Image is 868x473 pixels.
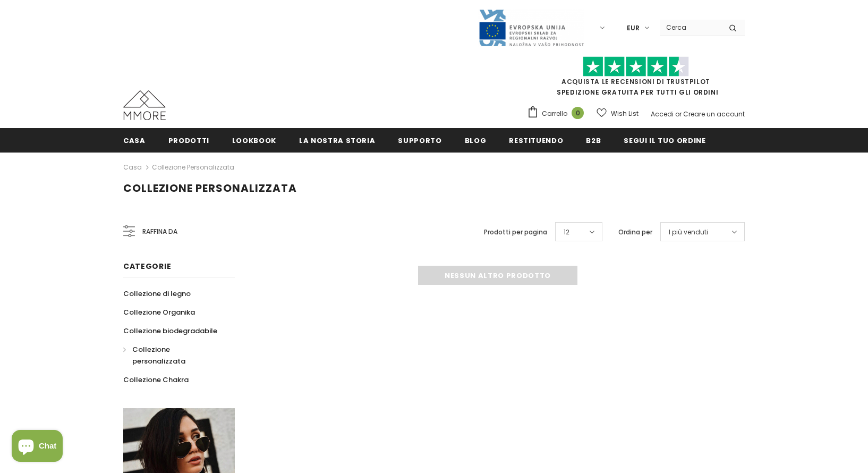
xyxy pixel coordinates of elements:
[572,107,584,119] span: 0
[132,344,185,366] span: Collezione personalizzata
[683,109,745,119] a: Creare un account
[542,108,567,119] span: Carrello
[123,375,189,385] span: Collezione Chakra
[611,108,639,119] span: Wish List
[509,128,563,152] a: Restituendo
[142,226,177,238] span: Raffina da
[478,9,584,47] img: Javni Razpis
[123,161,142,174] a: Casa
[168,128,209,152] a: Prodotti
[597,104,639,123] a: Wish List
[123,370,189,389] a: Collezione Chakra
[651,109,674,119] a: Accedi
[583,56,689,77] img: Fidati di Pilot Stars
[123,307,195,317] span: Collezione Organika
[398,128,441,152] a: supporto
[465,128,487,152] a: Blog
[618,227,652,238] label: Ordina per
[299,136,375,146] span: La nostra storia
[232,136,276,146] span: Lookbook
[123,136,146,146] span: Casa
[586,136,601,146] span: B2B
[660,20,721,35] input: Search Site
[564,227,569,238] span: 12
[465,136,487,146] span: Blog
[561,77,710,86] a: Acquista le recensioni di TrustPilot
[669,227,708,238] span: I più venduti
[675,109,682,119] span: or
[123,128,146,152] a: Casa
[299,128,375,152] a: La nostra storia
[123,303,195,322] a: Collezione Organika
[123,340,223,370] a: Collezione personalizzata
[123,322,217,340] a: Collezione biodegradabile
[8,430,66,464] inbox-online-store-chat: Shopify online store chat
[586,128,601,152] a: B2B
[478,23,584,32] a: Javni Razpis
[484,227,547,238] label: Prodotti per pagina
[398,136,441,146] span: supporto
[527,106,589,122] a: Carrello 0
[123,284,191,303] a: Collezione di legno
[123,261,171,272] span: Categorie
[509,136,563,146] span: Restituendo
[624,128,705,152] a: Segui il tuo ordine
[168,136,209,146] span: Prodotti
[123,326,217,336] span: Collezione biodegradabile
[123,90,166,120] img: Casi MMORE
[123,289,191,299] span: Collezione di legno
[123,181,297,196] span: Collezione personalizzata
[152,163,234,172] a: Collezione personalizzata
[527,61,745,97] span: SPEDIZIONE GRATUITA PER TUTTI GLI ORDINI
[627,23,640,33] span: EUR
[624,136,705,146] span: Segui il tuo ordine
[232,128,276,152] a: Lookbook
